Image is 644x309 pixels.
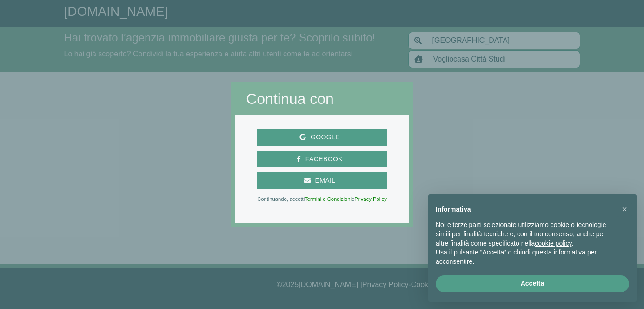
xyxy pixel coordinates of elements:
[535,240,571,247] a: cookie policy - il link si apre in una nuova scheda
[436,248,614,266] p: Usa il pulsante “Accetta” o chiudi questa informativa per acconsentire.
[436,275,629,292] button: Accetta
[436,206,614,213] h2: Informativa
[305,196,352,202] a: Termini e Condizioni
[257,151,387,168] button: Facebook
[246,90,398,108] h2: Continua con
[436,220,614,248] p: Noi e terze parti selezionate utilizziamo cookie o tecnologie simili per finalità tecniche e, con...
[306,131,345,143] span: Google
[257,172,387,189] button: Email
[301,153,347,165] span: Facebook
[617,202,632,217] button: Chiudi questa informativa
[257,129,387,146] button: Google
[354,196,387,202] a: Privacy Policy
[257,197,387,201] p: Continuando, accetti e
[622,204,627,214] span: ×
[311,175,340,186] span: Email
